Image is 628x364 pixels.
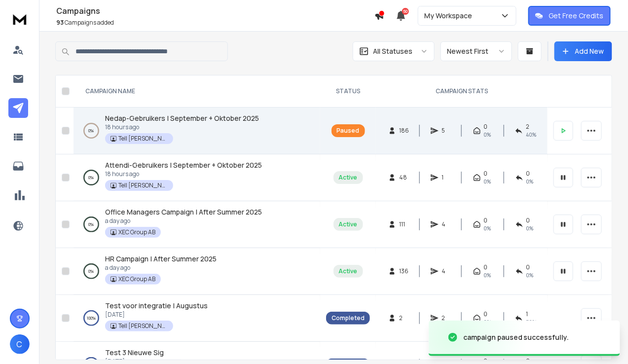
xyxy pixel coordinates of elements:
[484,170,488,178] span: 0
[526,224,534,232] span: 0 %
[526,310,528,318] span: 1
[484,123,488,131] span: 0
[337,127,360,135] div: Paused
[105,301,208,311] a: Test voor integratie | Augustus
[399,220,409,228] span: 111
[402,8,409,15] span: 50
[10,334,30,354] button: C
[339,267,358,275] div: Active
[89,219,94,229] p: 0 %
[105,123,259,131] p: 18 hours ago
[105,348,164,358] a: Test 3 Nieuwe Sig
[118,275,155,283] p: XEC Group AB
[373,46,412,56] p: All Statuses
[441,41,512,61] button: Newest First
[105,254,217,264] a: HR Campaign | After Summer 2025
[118,135,168,143] p: Tell [PERSON_NAME]
[528,6,611,26] button: Get Free Credits
[105,254,217,263] span: HR Campaign | After Summer 2025
[118,322,168,330] p: Tell [PERSON_NAME]
[399,314,409,322] span: 2
[526,263,530,271] span: 0
[74,248,320,295] td: 0%HR Campaign | After Summer 2025a day agoXEC Group AB
[105,348,164,357] span: Test 3 Nieuwe Sig
[484,131,491,139] span: 0%
[105,217,262,225] p: a day ago
[526,217,530,224] span: 0
[526,170,530,178] span: 0
[484,310,488,318] span: 0
[87,313,96,323] p: 100 %
[105,207,262,217] span: Office Managers Campaign | After Summer 2025
[399,174,409,182] span: 48
[332,314,365,322] div: Completed
[89,173,94,182] p: 0 %
[105,170,262,178] p: 18 hours ago
[442,220,451,228] span: 4
[339,220,358,228] div: Active
[484,271,491,279] span: 0%
[554,41,612,61] button: Add New
[89,126,94,136] p: 0 %
[320,75,376,108] th: STATUS
[549,11,604,21] p: Get Free Credits
[484,178,491,185] span: 0%
[484,224,491,232] span: 0%
[376,75,548,108] th: CAMPAIGN STATS
[74,154,320,201] td: 0%Attendi-Gebruikers | September + Oktober 202518 hours agoTell [PERSON_NAME]
[105,264,217,272] p: a day ago
[526,271,534,279] span: 0 %
[105,160,262,170] a: Attendi-Gebruikers | September + Oktober 2025
[118,182,168,189] p: Tell [PERSON_NAME]
[105,311,208,319] p: [DATE]
[424,11,476,21] p: My Workspace
[105,113,259,123] a: Nedap-Gebruikers | September + Oktober 2025
[463,332,569,342] div: campaign paused successfully.
[399,127,409,135] span: 186
[442,174,451,182] span: 1
[74,295,320,342] td: 100%Test voor integratie | Augustus[DATE]Tell [PERSON_NAME]
[442,127,451,135] span: 5
[526,178,534,185] span: 0 %
[56,19,374,27] p: Campaigns added
[56,18,64,27] span: 93
[74,75,320,108] th: CAMPAIGN NAME
[484,263,488,271] span: 0
[526,131,536,139] span: 40 %
[56,5,374,17] h1: Campaigns
[399,267,409,275] span: 136
[74,108,320,154] td: 0%Nedap-Gebruikers | September + Oktober 202518 hours agoTell [PERSON_NAME]
[118,228,155,236] p: XEC Group AB
[105,207,262,217] a: Office Managers Campaign | After Summer 2025
[105,160,262,170] span: Attendi-Gebruikers | September + Oktober 2025
[339,174,358,182] div: Active
[74,201,320,248] td: 0%Office Managers Campaign | After Summer 2025a day agoXEC Group AB
[484,217,488,224] span: 0
[105,301,208,310] span: Test voor integratie | Augustus
[526,123,529,131] span: 2
[89,266,94,276] p: 0 %
[442,267,451,275] span: 4
[10,10,30,28] img: logo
